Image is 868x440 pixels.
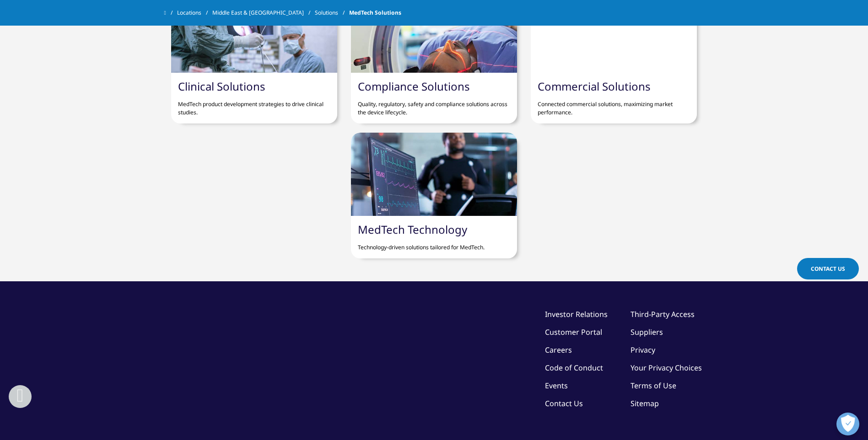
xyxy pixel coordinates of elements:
a: Third-Party Access [631,309,695,319]
a: Terms of Use [631,381,676,391]
a: Sitemap [631,398,659,408]
p: MedTech product development strategies to drive clinical studies. [178,93,330,117]
a: Contact Us [545,398,583,408]
a: Compliance Solutions [358,79,470,94]
span: MedTech Solutions [349,5,401,21]
span: Contact Us [811,265,845,273]
p: Connected commercial solutions, maximizing market performance. [538,93,690,117]
a: Careers [545,345,572,355]
a: Privacy [631,345,655,355]
a: MedTech Technology [358,222,467,237]
p: Technology-driven solutions tailored for MedTech. [358,236,510,252]
a: Investor Relations [545,309,608,319]
a: Clinical Solutions [178,79,265,94]
p: Quality, regulatory, safety and compliance solutions across the device lifecycle. [358,93,510,117]
button: فتح التفضيلات [836,413,859,435]
a: Code of Conduct [545,363,603,373]
a: Middle East & [GEOGRAPHIC_DATA] [212,5,315,21]
a: Contact Us [797,258,859,279]
a: Solutions [315,5,349,21]
a: Locations [177,5,212,21]
a: Events [545,381,568,391]
a: Customer Portal [545,327,602,337]
a: Suppliers [631,327,663,337]
a: Commercial Solutions [538,79,651,94]
a: Your Privacy Choices [631,363,704,373]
